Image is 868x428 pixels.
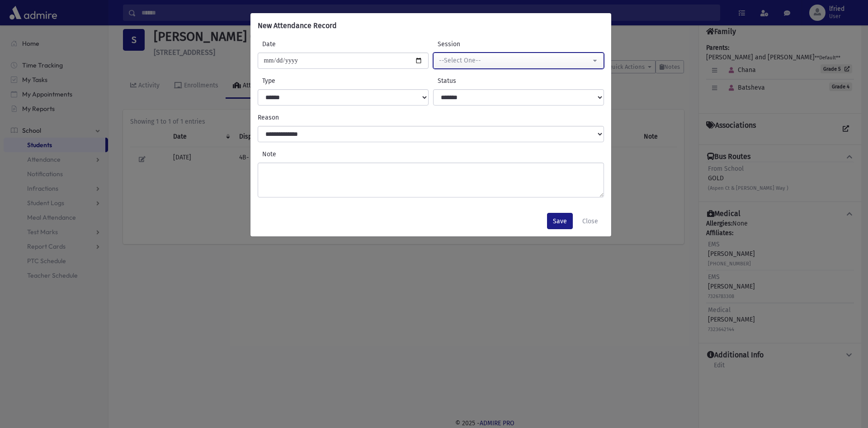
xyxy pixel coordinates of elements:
[433,53,604,69] button: --Select One--
[439,56,591,65] div: --Select One--
[258,149,604,159] label: Note
[576,213,604,229] button: Close
[547,213,573,229] button: Save
[258,76,343,86] label: Type
[255,113,606,122] label: Reason
[433,76,519,86] label: Status
[258,20,337,31] h6: New Attendance Record
[433,39,519,49] label: Session
[258,39,343,49] label: Date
